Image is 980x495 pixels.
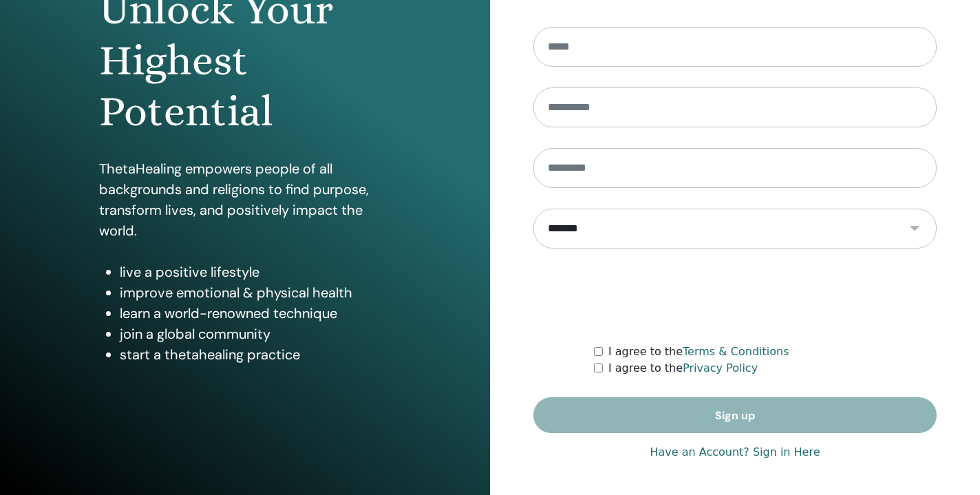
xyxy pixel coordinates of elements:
[120,324,392,344] li: join a global community
[120,262,392,282] li: live a positive lifestyle
[120,303,392,324] li: learn a world-renowned technique
[683,345,789,358] a: Terms & Conditions
[650,444,820,461] a: Have an Account? Sign in Here
[120,282,392,303] li: improve emotional & physical health
[99,158,392,241] p: ThetaHealing empowers people of all backgrounds and religions to find purpose, transform lives, a...
[608,344,789,360] label: I agree to the
[120,344,392,365] li: start a thetahealing practice
[608,360,758,377] label: I agree to the
[630,269,840,323] iframe: reCAPTCHA
[683,361,758,375] a: Privacy Policy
